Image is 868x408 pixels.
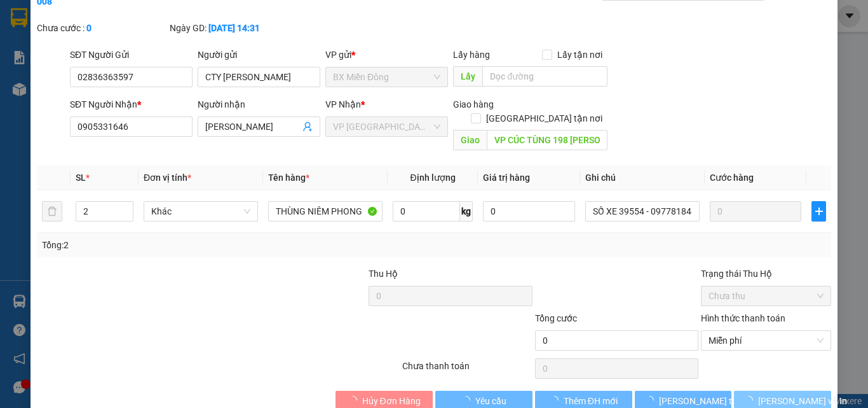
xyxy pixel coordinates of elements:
[811,201,826,222] button: plus
[198,97,320,111] div: Người nhận
[564,394,618,408] span: Thêm ĐH mới
[550,396,564,405] span: loading
[645,396,659,405] span: loading
[6,71,15,80] span: environment
[6,54,88,68] li: VP BX Miền Đông
[6,70,67,94] b: 339 Đinh Bộ Lĩnh, P26
[144,172,191,183] span: Đơn vị tính
[487,130,607,150] input: Dọc đường
[302,122,313,132] span: user-add
[86,23,92,33] b: 0
[42,238,336,252] div: Tổng: 2
[659,394,761,408] span: [PERSON_NAME] thay đổi
[453,130,487,150] span: Giao
[6,6,184,31] li: Cúc Tùng
[325,48,448,62] div: VP gửi
[208,23,260,33] b: [DATE] 14:31
[76,172,86,183] span: SL
[348,396,362,405] span: loading
[758,394,847,408] span: [PERSON_NAME] và In
[453,99,494,109] span: Giao hàng
[42,201,62,222] button: delete
[453,66,482,87] span: Lấy
[552,48,607,62] span: Lấy tận nơi
[709,331,824,350] span: Miễn phí
[362,394,421,408] span: Hủy Đơn Hàng
[170,21,300,35] div: Ngày GD:
[475,394,506,408] span: Yêu cầu
[70,97,193,111] div: SĐT Người Nhận
[268,201,383,222] input: VD: Bàn, Ghế
[701,267,831,281] div: Trạng thái Thu Hộ
[744,396,758,405] span: loading
[709,286,824,306] span: Chưa thu
[460,201,473,222] span: kg
[333,117,440,136] span: VP Nha Trang xe Limousine
[410,172,455,183] span: Định lượng
[453,50,490,60] span: Lấy hàng
[710,172,754,183] span: Cước hàng
[401,359,534,381] div: Chưa thanh toán
[268,172,309,183] span: Tên hàng
[325,99,361,109] span: VP Nhận
[70,48,193,62] div: SĐT Người Gửi
[535,313,577,323] span: Tổng cước
[333,67,440,87] span: BX Miền Đông
[461,396,475,405] span: loading
[88,54,169,96] li: VP VP [GEOGRAPHIC_DATA] xe Limousine
[151,202,250,221] span: Khác
[580,165,705,190] th: Ghi chú
[198,48,320,62] div: Người gửi
[481,111,607,125] span: [GEOGRAPHIC_DATA] tận nơi
[369,269,398,279] span: Thu Hộ
[710,201,801,222] input: 0
[812,206,825,216] span: plus
[482,66,607,87] input: Dọc đường
[701,313,785,323] label: Hình thức thanh toán
[483,172,530,183] span: Giá trị hàng
[37,21,167,35] div: Chưa cước :
[585,201,700,222] input: Ghi Chú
